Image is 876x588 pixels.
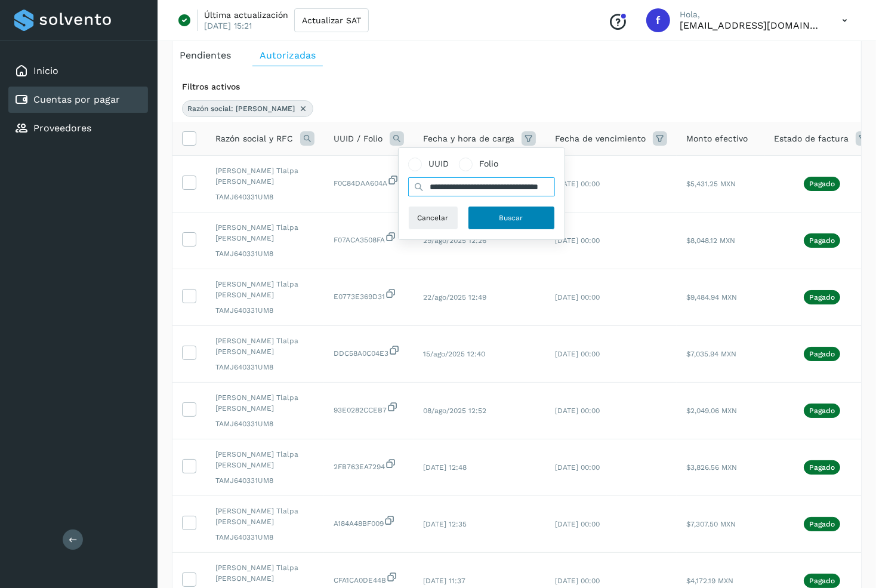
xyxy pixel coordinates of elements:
span: [DATE] 00:00 [555,180,600,188]
span: TAMJ640331UM8 [215,475,314,486]
span: E0773E369D31 [334,288,404,302]
span: CFA1CA0DE44B [334,571,404,586]
span: [DATE] 00:00 [555,293,600,301]
span: Monto efectivo [686,133,748,145]
p: Pagado [809,463,835,472]
span: [PERSON_NAME] Tlalpa [PERSON_NAME] [215,165,314,187]
span: [PERSON_NAME] Tlalpa [PERSON_NAME] [215,222,314,244]
p: Última actualización [204,10,288,20]
span: [DATE] 00:00 [555,463,600,472]
p: Pagado [809,407,835,415]
span: F0C84DAA604A [334,174,404,189]
div: Razón social: Benjamin [182,100,313,117]
span: Razón social: [PERSON_NAME] [187,103,295,114]
span: $7,307.50 MXN [686,520,736,528]
span: [PERSON_NAME] Tlalpa [PERSON_NAME] [215,279,314,300]
span: A184A48BF009 [334,515,404,529]
p: Pagado [809,236,835,245]
span: [PERSON_NAME] Tlalpa [PERSON_NAME] [215,506,314,527]
p: facturacion@cubbo.com [680,20,823,31]
span: [DATE] 00:00 [555,407,600,415]
span: 29/ago/2025 12:26 [423,236,486,245]
p: Pagado [809,180,835,188]
p: [DATE] 15:21 [204,20,252,31]
span: [PERSON_NAME] Tlalpa [PERSON_NAME] [215,449,314,470]
span: UUID / Folio [334,133,383,145]
span: [DATE] 00:00 [555,520,600,528]
p: Pagado [809,293,835,301]
span: [PERSON_NAME] Tlalpa [PERSON_NAME] [215,562,314,584]
span: TAMJ640331UM8 [215,192,314,202]
div: Cuentas por pagar [8,87,148,113]
a: Proveedores [33,122,91,134]
span: TAMJ640331UM8 [215,532,314,543]
span: Fecha de vencimiento [555,133,646,145]
span: Actualizar SAT [302,16,361,24]
span: 08/ago/2025 12:52 [423,407,486,415]
p: Hola, [680,10,823,20]
span: [DATE] 00:00 [555,577,600,585]
span: Razón social y RFC [215,133,293,145]
span: [DATE] 00:00 [555,236,600,245]
span: $8,048.12 MXN [686,236,735,245]
span: 93E0282CCEB7 [334,401,404,415]
span: [DATE] 11:37 [423,577,465,585]
p: Pagado [809,350,835,358]
span: F07ACA3508FA [334,231,404,245]
span: $5,431.25 MXN [686,180,736,188]
span: TAMJ640331UM8 [215,362,314,372]
span: $9,484.94 MXN [686,293,737,301]
span: $4,172.19 MXN [686,577,733,585]
span: Pendientes [180,50,231,61]
span: 2FB763EA7294 [334,458,404,472]
div: Filtros activos [182,81,852,93]
p: Pagado [809,577,835,585]
span: $3,826.56 MXN [686,463,737,472]
span: TAMJ640331UM8 [215,418,314,429]
span: [PERSON_NAME] Tlalpa [PERSON_NAME] [215,392,314,414]
div: Proveedores [8,115,148,141]
span: 22/ago/2025 12:49 [423,293,486,301]
span: Autorizadas [260,50,316,61]
span: DDC58A0C04E3 [334,344,404,359]
span: [DATE] 00:00 [555,350,600,358]
span: 15/ago/2025 12:40 [423,350,485,358]
button: Actualizar SAT [294,8,369,32]
span: [PERSON_NAME] Tlalpa [PERSON_NAME] [215,335,314,357]
div: Inicio [8,58,148,84]
span: Fecha y hora de carga [423,133,514,145]
span: TAMJ640331UM8 [215,305,314,316]
span: $2,049.06 MXN [686,407,737,415]
a: Inicio [33,65,58,76]
p: Pagado [809,520,835,528]
span: TAMJ640331UM8 [215,248,314,259]
a: Cuentas por pagar [33,94,120,105]
span: [DATE] 12:48 [423,463,467,472]
span: [DATE] 12:35 [423,520,467,528]
span: $7,035.94 MXN [686,350,736,358]
span: Estado de factura [774,133,849,145]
